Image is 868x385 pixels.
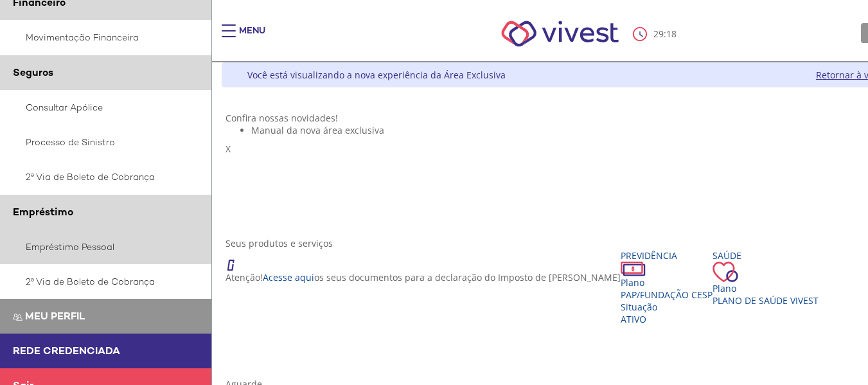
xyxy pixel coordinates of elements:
[653,28,664,40] span: 29
[226,271,621,283] p: Atenção! os seus documentos para a declaração do Imposto de [PERSON_NAME]
[621,276,713,289] div: Plano
[25,309,85,323] span: Meu perfil
[633,27,679,41] div: :
[13,312,22,322] img: Meu perfil
[621,301,713,313] div: Situação
[666,28,677,40] span: 18
[621,262,646,276] img: ico_dinheiro.png
[713,282,819,294] div: Plano
[13,205,73,219] span: Empréstimo
[487,6,633,61] img: Vivest
[13,344,120,357] span: Rede Credenciada
[713,294,819,307] span: Plano de Saúde VIVEST
[239,24,265,50] div: Menu
[263,271,314,283] a: Acesse aqui
[226,143,231,155] span: X
[621,249,713,262] div: Previdência
[621,289,713,301] span: PAP/Fundação CESP
[251,124,384,136] span: Manual da nova área exclusiva
[713,249,819,307] a: Saúde PlanoPlano de Saúde VIVEST
[621,249,713,325] a: Previdência PlanoPAP/Fundação CESP SituaçãoAtivo
[247,69,506,81] div: Você está visualizando a nova experiência da Área Exclusiva
[13,66,53,79] span: Seguros
[713,249,819,262] div: Saúde
[713,262,738,282] img: ico_coracao.png
[226,249,247,271] img: ico_atencao.png
[621,313,646,325] span: Ativo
